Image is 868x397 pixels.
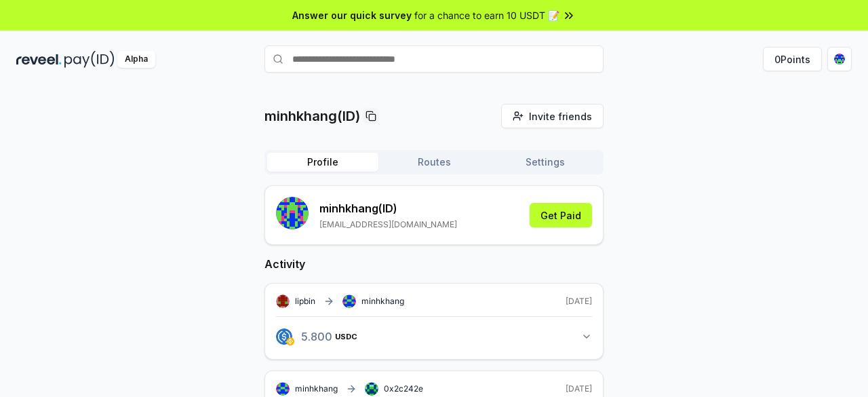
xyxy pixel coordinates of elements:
img: pay_id [64,51,115,68]
span: [DATE] [566,383,592,394]
div: Alpha [117,51,155,68]
span: Invite friends [529,109,592,124]
img: logo.png [286,337,294,345]
span: [DATE] [566,296,592,307]
span: lipbin [295,296,315,307]
span: minhkhang [295,383,338,394]
button: Invite friends [501,104,604,128]
img: reveel_dark [16,51,62,68]
img: logo.png [276,328,292,345]
p: [EMAIL_ADDRESS][DOMAIN_NAME] [319,219,457,230]
p: minhkhang(ID) [264,107,360,126]
button: Settings [490,153,601,172]
button: Routes [378,153,490,172]
span: for a chance to earn 10 USDT 📝 [414,8,559,22]
h2: Activity [264,256,604,272]
button: Profile [267,153,378,172]
button: 5.800USDC [276,325,592,348]
p: minhkhang (ID) [319,200,457,216]
span: minhkhang [361,296,404,307]
button: Get Paid [530,203,592,227]
span: 0x2c242e [384,383,423,394]
span: Answer our quick survey [292,8,412,22]
button: 0Points [763,47,822,71]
